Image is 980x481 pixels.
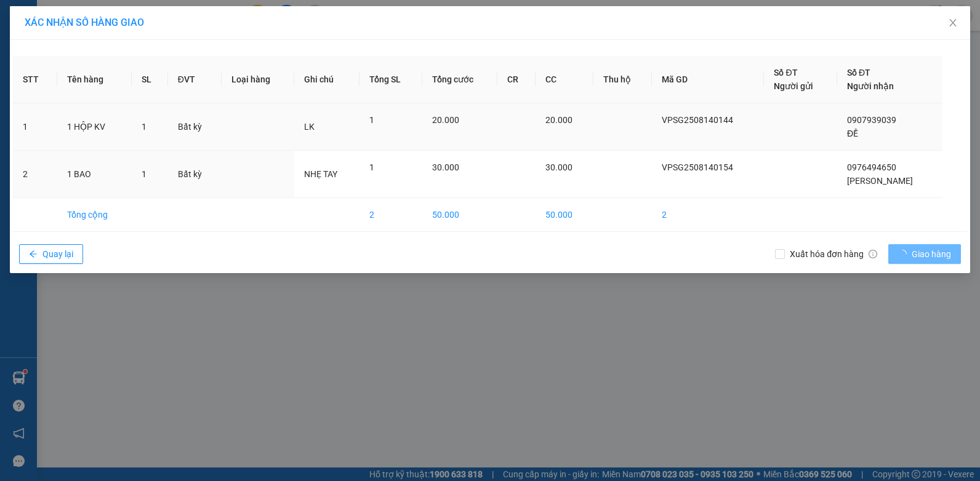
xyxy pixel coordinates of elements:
[847,176,913,186] span: [PERSON_NAME]
[847,81,894,91] span: Người nhận
[545,115,572,125] span: 20.000
[888,244,961,264] button: Giao hàng
[497,56,536,103] th: CR
[847,68,870,78] span: Số ĐT
[294,56,359,103] th: Ghi chú
[936,6,970,41] button: Close
[593,56,652,103] th: Thu hộ
[42,247,73,261] span: Quay lại
[132,56,168,103] th: SL
[432,115,459,125] span: 20.000
[432,162,459,172] span: 30.000
[13,56,57,103] th: STT
[142,122,147,132] span: 1
[774,68,797,78] span: Số ĐT
[847,115,896,125] span: 0907939039
[652,198,765,232] td: 2
[422,56,497,103] th: Tổng cước
[785,247,882,261] span: Xuất hóa đơn hàng
[13,151,57,198] td: 2
[168,103,222,151] td: Bất kỳ
[545,162,572,172] span: 30.000
[57,56,132,103] th: Tên hàng
[898,250,912,258] span: loading
[774,81,813,91] span: Người gửi
[536,198,593,232] td: 50.000
[847,162,896,172] span: 0976494650
[662,115,733,125] span: VPSG2508140144
[304,169,337,179] span: NHẸ TAY
[304,122,315,132] span: LK
[847,129,858,138] span: ĐỀ
[57,198,132,232] td: Tổng cộng
[662,162,733,172] span: VPSG2508140154
[19,244,83,264] button: arrow-leftQuay lại
[422,198,497,232] td: 50.000
[57,103,132,151] td: 1 HỘP KV
[369,115,374,125] span: 1
[142,169,147,179] span: 1
[359,198,422,232] td: 2
[168,56,222,103] th: ĐVT
[869,250,877,258] span: info-circle
[29,250,38,260] span: arrow-left
[912,247,951,261] span: Giao hàng
[536,56,593,103] th: CC
[652,56,765,103] th: Mã GD
[13,103,57,151] td: 1
[25,17,144,28] span: XÁC NHẬN SỐ HÀNG GIAO
[168,151,222,198] td: Bất kỳ
[57,151,132,198] td: 1 BAO
[369,162,374,172] span: 1
[948,18,958,28] span: close
[359,56,422,103] th: Tổng SL
[222,56,294,103] th: Loại hàng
